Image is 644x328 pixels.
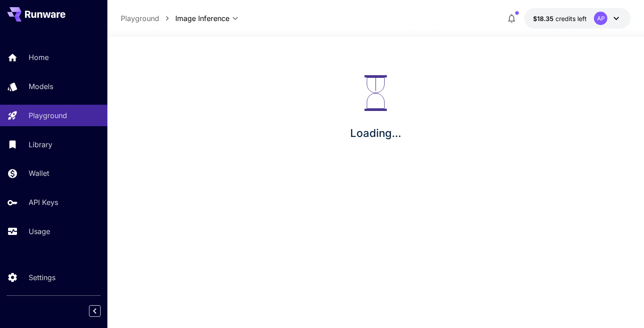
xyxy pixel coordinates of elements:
div: $18.34967 [533,14,587,23]
span: Image Inference [175,13,229,24]
p: Home [29,52,49,63]
nav: breadcrumb [121,13,175,24]
p: Usage [29,226,50,237]
span: credits left [555,15,587,22]
button: Collapse sidebar [89,305,101,317]
p: API Keys [29,197,58,208]
div: AP [594,12,607,25]
button: $18.34967AP [524,8,631,29]
p: Wallet [29,168,49,179]
p: Loading... [350,125,401,141]
p: Playground [29,110,67,121]
p: Models [29,81,53,92]
span: $18.35 [533,15,555,22]
p: Settings [29,272,55,283]
div: Collapse sidebar [96,303,107,319]
p: Library [29,139,52,150]
a: Playground [121,13,159,24]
